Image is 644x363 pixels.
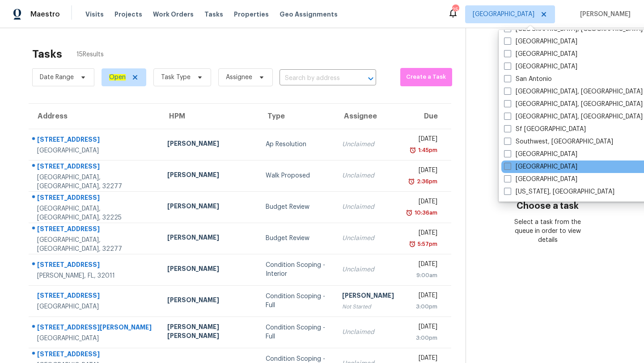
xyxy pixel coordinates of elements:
[167,139,251,150] div: [PERSON_NAME]
[37,350,153,361] div: [STREET_ADDRESS]
[266,261,328,279] div: Condition Scoping - Interior
[406,208,413,217] img: Overdue Alarm Icon
[342,265,394,274] div: Unclaimed
[37,193,153,204] div: [STREET_ADDRESS]
[37,146,153,155] div: [GEOGRAPHIC_DATA]
[409,146,416,155] img: Overdue Alarm Icon
[408,177,415,186] img: Overdue Alarm Icon
[415,177,437,186] div: 2:36pm
[266,171,328,180] div: Walk Proposed
[504,162,577,171] label: [GEOGRAPHIC_DATA]
[504,37,577,46] label: [GEOGRAPHIC_DATA]
[40,73,74,82] span: Date Range
[342,234,394,243] div: Unclaimed
[504,187,614,196] label: [US_STATE], [GEOGRAPHIC_DATA]
[342,302,394,311] div: Not Started
[114,10,142,19] span: Projects
[153,10,194,19] span: Work Orders
[517,202,579,211] h3: Choose a task
[409,240,416,249] img: Overdue Alarm Icon
[258,104,335,129] th: Type
[37,302,153,311] div: [GEOGRAPHIC_DATA]
[408,260,437,271] div: [DATE]
[408,271,437,280] div: 9:00am
[161,73,191,82] span: Task Type
[504,100,643,109] label: [GEOGRAPHIC_DATA], [GEOGRAPHIC_DATA]
[400,68,452,86] button: Create a Task
[504,112,643,121] label: [GEOGRAPHIC_DATA], [GEOGRAPHIC_DATA]
[167,202,251,213] div: [PERSON_NAME]
[109,74,126,80] ah_el_jm_1744035306855: Open
[416,240,437,249] div: 5:57pm
[37,260,153,271] div: [STREET_ADDRESS]
[234,10,269,19] span: Properties
[408,322,437,333] div: [DATE]
[364,72,377,85] button: Open
[507,218,589,245] div: Select a task from the queue in order to view details
[37,162,153,173] div: [STREET_ADDRESS]
[576,10,631,19] span: [PERSON_NAME]
[342,291,394,302] div: [PERSON_NAME]
[504,137,613,146] label: Southwest, [GEOGRAPHIC_DATA]
[504,175,577,184] label: [GEOGRAPHIC_DATA]
[342,203,394,211] div: Unclaimed
[408,302,437,311] div: 3:00pm
[408,135,437,146] div: [DATE]
[37,323,153,334] div: [STREET_ADDRESS][PERSON_NAME]
[408,333,437,342] div: 3:00pm
[167,264,251,275] div: [PERSON_NAME]
[342,328,394,337] div: Unclaimed
[32,50,62,59] h2: Tasks
[85,10,104,19] span: Visits
[37,135,153,146] div: [STREET_ADDRESS]
[76,50,104,59] span: 15 Results
[408,228,437,240] div: [DATE]
[452,5,458,14] div: 25
[342,140,394,149] div: Unclaimed
[167,295,251,307] div: [PERSON_NAME]
[266,292,328,310] div: Condition Scoping - Full
[401,104,451,129] th: Due
[266,140,328,149] div: Ap Resolution
[167,170,251,181] div: [PERSON_NAME]
[204,11,223,17] span: Tasks
[408,291,437,302] div: [DATE]
[266,234,328,243] div: Budget Review
[37,224,153,236] div: [STREET_ADDRESS]
[280,10,338,19] span: Geo Assignments
[473,10,534,19] span: [GEOGRAPHIC_DATA]
[266,323,328,341] div: Condition Scoping - Full
[167,322,251,342] div: [PERSON_NAME] [PERSON_NAME]
[413,208,437,217] div: 10:36am
[37,236,153,253] div: [GEOGRAPHIC_DATA], [GEOGRAPHIC_DATA], 32277
[37,334,153,343] div: [GEOGRAPHIC_DATA]
[37,173,153,191] div: [GEOGRAPHIC_DATA], [GEOGRAPHIC_DATA], 32277
[37,291,153,302] div: [STREET_ADDRESS]
[266,203,328,211] div: Budget Review
[408,166,437,177] div: [DATE]
[504,87,643,96] label: [GEOGRAPHIC_DATA], [GEOGRAPHIC_DATA]
[160,104,258,129] th: HPM
[405,72,447,82] span: Create a Task
[408,197,437,208] div: [DATE]
[416,146,437,155] div: 1:45pm
[342,171,394,180] div: Unclaimed
[335,104,401,129] th: Assignee
[504,62,577,71] label: [GEOGRAPHIC_DATA]
[504,150,577,159] label: [GEOGRAPHIC_DATA]
[504,50,577,59] label: [GEOGRAPHIC_DATA]
[504,75,552,84] label: San Antonio
[226,73,252,82] span: Assignee
[30,10,60,19] span: Maestro
[167,233,251,244] div: [PERSON_NAME]
[29,104,160,129] th: Address
[37,204,153,222] div: [GEOGRAPHIC_DATA], [GEOGRAPHIC_DATA], 32225
[280,72,351,85] input: Search by address
[504,125,586,134] label: Sf [GEOGRAPHIC_DATA]
[37,271,153,280] div: [PERSON_NAME], FL, 32011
